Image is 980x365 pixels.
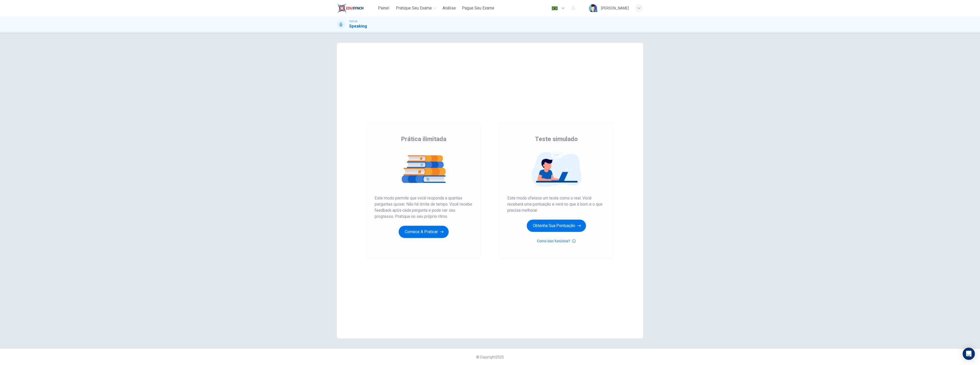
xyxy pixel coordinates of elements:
button: Comece a praticar [399,226,449,238]
span: © Copyright 2025 [476,355,504,359]
button: Painel [375,4,392,13]
img: EduSynch logo [337,3,364,13]
span: Prática ilimitada [401,135,446,143]
span: Pratique seu exame [396,5,432,11]
div: [PERSON_NAME] [601,5,629,11]
button: Pague Seu Exame [460,4,496,13]
img: pt [552,6,558,10]
a: EduSynch logo [337,3,375,13]
span: Painel [378,5,389,11]
button: Como isso funciona? [537,238,576,244]
span: Análise [443,5,456,11]
button: Obtenha sua pontuação [527,220,586,232]
span: TOEFL® [349,20,357,23]
img: Profile picture [589,4,597,12]
div: Open Intercom Messenger [963,348,975,360]
span: Este modo oferece um teste como o real. Você receberá uma pontuação e verá no que é bom e o que p... [507,195,605,213]
h1: Speaking [349,23,367,29]
span: Este modo permite que você responda a quantas perguntas quiser. Não há limite de tempo. Você rece... [375,195,473,220]
button: Análise [440,4,458,13]
span: Teste simulado [535,135,578,143]
span: Pague Seu Exame [462,5,494,11]
button: Pratique seu exame [394,4,438,13]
